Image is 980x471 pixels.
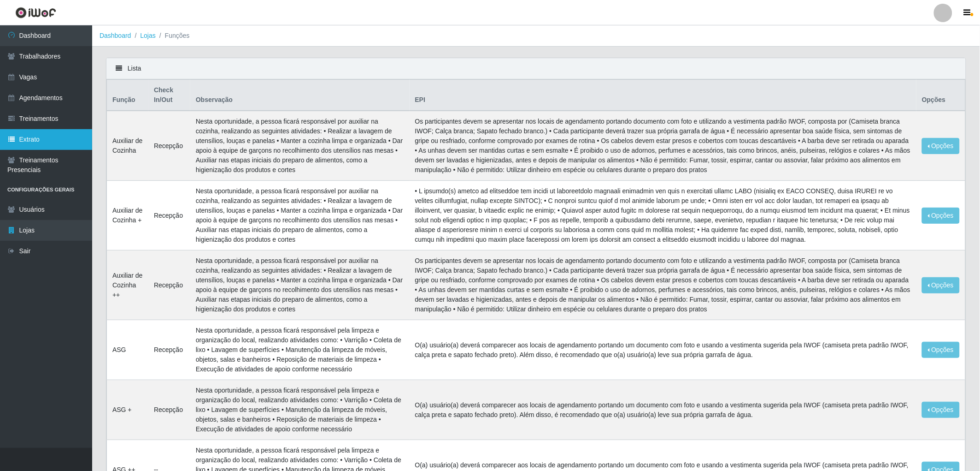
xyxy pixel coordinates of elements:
[156,31,190,41] li: Funções
[922,138,960,154] button: Opções
[148,80,190,111] th: Check In/Out
[107,320,149,380] td: ASG
[922,402,960,418] button: Opções
[148,320,190,380] td: Recepção
[107,80,149,111] th: Função
[100,32,131,39] a: Dashboard
[107,111,149,181] td: Auxiliar de Cozinha
[922,277,960,293] button: Opções
[410,111,917,181] td: Os participantes devem se apresentar nos locais de agendamento portando documento com foto e util...
[107,380,149,440] td: ASG +
[922,208,960,224] button: Opções
[148,250,190,320] td: Recepção
[410,320,917,380] td: O(a) usuário(a) deverá comparecer aos locais de agendamento portando um documento com foto e usan...
[107,181,149,250] td: Auxiliar de Cozinha +
[107,250,149,320] td: Auxiliar de Cozinha ++
[190,181,410,250] td: Nesta oportunidade, a pessoa ficará responsável por auxiliar na cozinha, realizando as seguintes ...
[15,7,56,18] img: CoreUI Logo
[148,380,190,440] td: Recepção
[922,342,960,358] button: Opções
[190,320,410,380] td: Nesta oportunidade, a pessoa ficará responsável pela limpeza e organização do local, realizando a...
[140,32,155,39] a: Lojas
[190,380,410,440] td: Nesta oportunidade, a pessoa ficará responsável pela limpeza e organização do local, realizando a...
[148,111,190,181] td: Recepção
[190,250,410,320] td: Nesta oportunidade, a pessoa ficará responsável por auxiliar na cozinha, realizando as seguintes ...
[190,111,410,181] td: Nesta oportunidade, a pessoa ficará responsável por auxiliar na cozinha, realizando as seguintes ...
[916,80,965,111] th: Opções
[148,181,190,250] td: Recepção
[106,58,966,79] div: Lista
[92,25,980,47] nav: breadcrumb
[410,181,917,250] td: • L ipsumdo(s) ametco ad elitseddoe tem incidi ut laboreetdolo magnaali enimadmin ven quis n exer...
[410,380,917,440] td: O(a) usuário(a) deverá comparecer aos locais de agendamento portando um documento com foto e usan...
[190,80,410,111] th: Observação
[410,80,917,111] th: EPI
[410,250,917,320] td: Os participantes devem se apresentar nos locais de agendamento portando documento com foto e util...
